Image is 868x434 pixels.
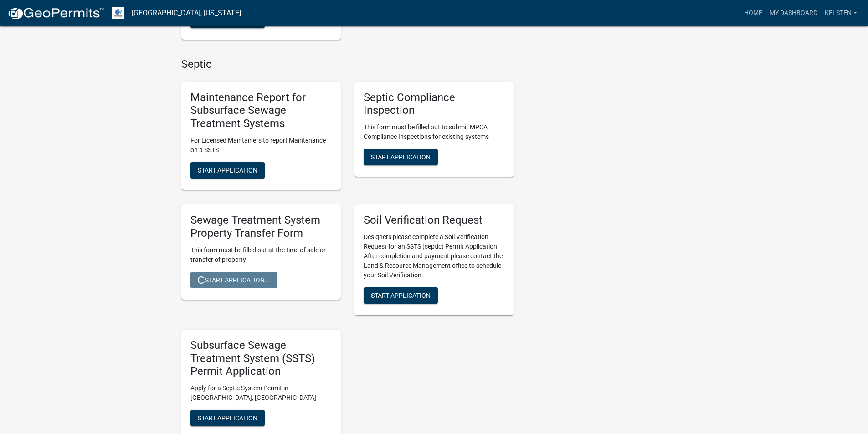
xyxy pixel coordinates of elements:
button: Start Application... [190,272,277,288]
h5: Sewage Treatment System Property Transfer Form [190,214,332,240]
p: Apply for a Septic System Permit in [GEOGRAPHIC_DATA], [GEOGRAPHIC_DATA] [190,383,332,403]
h5: Maintenance Report for Subsurface Sewage Treatment Systems [190,91,332,130]
button: Start Application [190,410,265,426]
p: This form must be filled out at the time of sale or transfer of property [190,245,332,265]
p: Designers please complete a Soil Verification Request for an SSTS (septic) Permit Application. Af... [364,232,505,280]
a: [GEOGRAPHIC_DATA], [US_STATE] [132,5,241,21]
h5: Subsurface Sewage Treatment System (SSTS) Permit Application [190,339,332,378]
span: Start Application [371,291,431,299]
h5: Septic Compliance Inspection [364,91,505,117]
button: Start Application [190,162,265,179]
button: Start Application [364,287,438,304]
a: Kelsten [821,5,861,22]
span: Start Application [198,167,257,174]
button: Start Application [364,149,438,165]
span: Start Application [371,153,431,161]
a: My Dashboard [766,5,821,22]
a: Home [740,5,766,22]
img: Otter Tail County, Minnesota [112,7,124,19]
p: For Licensed Maintainers to report Maintenance on a SSTS [190,136,332,155]
p: This form must be filled out to submit MPCA Compliance Inspections for existing systems [364,123,505,142]
span: Start Application... [198,276,270,283]
h5: Soil Verification Request [364,214,505,227]
button: Start Application [190,12,265,28]
span: Start Application [198,414,257,422]
h4: Septic [181,58,514,71]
